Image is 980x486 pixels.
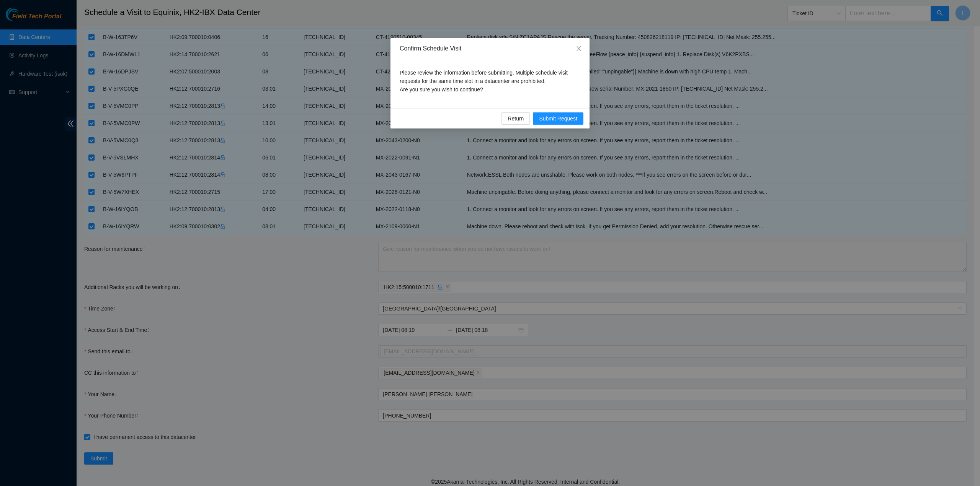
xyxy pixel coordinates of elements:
span: close [576,46,582,52]
button: Close [568,38,590,60]
button: Return [501,112,530,125]
span: Return [508,114,524,123]
div: Confirm Schedule Visit [400,44,580,53]
button: Submit Request [533,112,583,125]
p: Please review the information before submitting. Multiple schedule visit requests for the same ti... [400,68,580,94]
span: Submit Request [539,114,577,123]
